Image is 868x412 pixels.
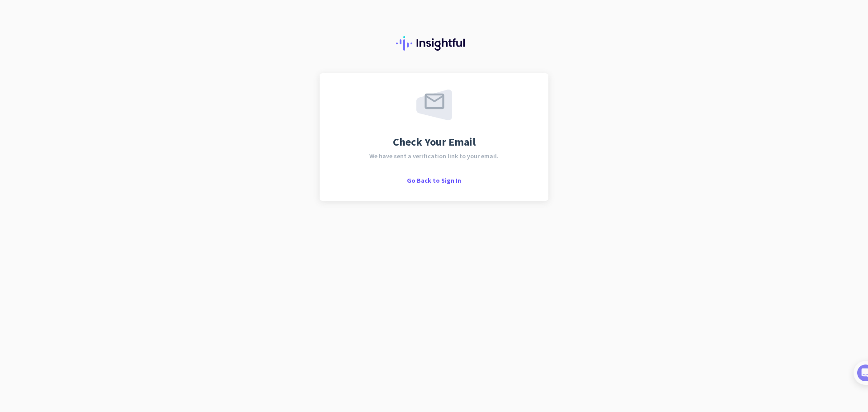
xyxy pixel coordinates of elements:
[393,137,476,147] span: Check Your Email
[369,153,499,159] span: We have sent a verification link to your email.
[416,90,452,120] img: email-sent
[407,176,461,185] span: Go Back to Sign In
[396,36,472,51] img: Insightful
